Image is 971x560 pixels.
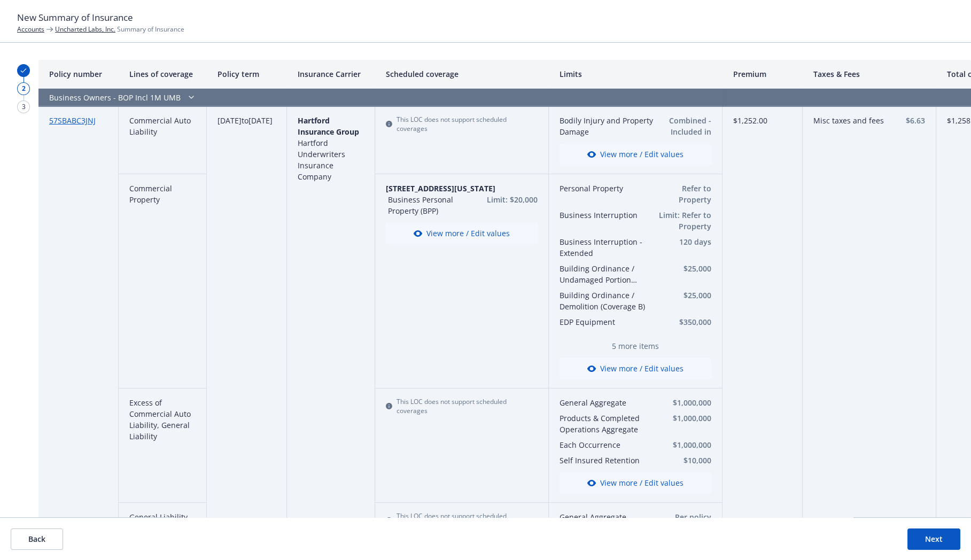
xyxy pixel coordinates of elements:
[110,60,119,88] button: Resize column
[119,60,207,89] div: Lines of coverage
[658,263,712,274] button: $25,000
[560,236,654,259] button: Business Interruption - Extended
[55,25,184,34] span: Summary of Insurance
[457,194,538,205] button: Limit: $20,000
[794,60,803,88] button: Resize column
[658,511,712,534] button: Per policy $4,000,000
[549,60,723,89] div: Limits
[560,455,667,466] button: Self Insured Retention
[540,60,549,88] button: Resize column
[658,115,712,137] button: Combined - Included in GL: Yes 8, 9
[38,89,723,106] div: Business Owners - BOP Incl 1M UMB
[388,194,453,216] button: Business Personal Property (BPP)
[38,60,119,89] div: Policy number
[560,290,654,312] button: Building Ordinance / Demolition (Coverage B)
[723,60,803,89] div: Premium
[386,115,538,133] div: This LOC does not support scheduled coverages
[560,413,667,435] button: Products & Completed Operations Aggregate
[298,115,359,137] span: Hartford Insurance Group
[17,82,30,95] div: 2
[658,183,712,205] button: Refer to Property Schedule
[928,60,936,88] button: Resize column
[298,138,345,182] span: Hartford Underwriters Insurance Company
[671,439,711,450] button: $1,000,000
[671,455,711,466] button: $10,000
[119,388,207,503] div: Excess of Commercial Auto Liability, General Liability
[55,25,115,34] a: Uncharted Labs, Inc.
[560,472,711,494] button: View more / Edit values
[803,60,936,89] div: Taxes & Fees
[560,316,654,328] button: EDP Equipment
[658,236,712,247] button: 120 days
[217,115,242,126] span: [DATE]
[658,209,712,232] button: Limit: Refer to Property Schedule
[367,60,375,88] button: Resize column
[671,397,711,408] button: $1,000,000
[198,60,207,88] button: Resize column
[560,115,654,137] button: Bodily Injury and Property Damage
[386,183,538,194] button: [STREET_ADDRESS][US_STATE]
[49,115,96,126] a: 57SBABC3JNJ
[907,528,960,550] button: Next
[560,397,667,408] button: General Aggregate
[658,290,712,301] button: $25,000
[287,60,375,89] div: Insurance Carrier
[714,60,723,88] button: Resize column
[119,174,207,388] div: Commercial Property
[560,144,711,165] button: View more / Edit values
[560,263,654,285] button: Building Ordinance / Undamaged Portion (Coverage A)
[119,106,207,174] div: Commercial Auto Liability
[386,397,538,415] div: This LOC does not support scheduled coverages
[894,115,926,126] button: $6.63
[375,60,549,89] div: Scheduled coverage
[17,100,30,113] div: 3
[207,60,287,89] div: Policy term
[671,413,711,424] button: $1,000,000
[17,25,44,34] a: Accounts
[560,209,654,221] button: Business Interruption
[560,511,654,523] button: General Aggregate
[386,223,538,244] button: View more / Edit values
[560,340,711,352] span: 5 more items
[17,11,954,25] h1: New Summary of Insurance
[248,115,273,126] span: [DATE]
[560,439,667,450] button: Each Occurrence
[658,316,712,328] button: $350,000
[560,358,711,379] button: View more / Edit values
[813,115,889,126] button: Misc taxes and fees
[386,511,538,530] div: This LOC does not support scheduled coverages
[11,528,63,550] button: Back
[560,183,654,194] button: Personal Property
[278,60,287,88] button: Resize column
